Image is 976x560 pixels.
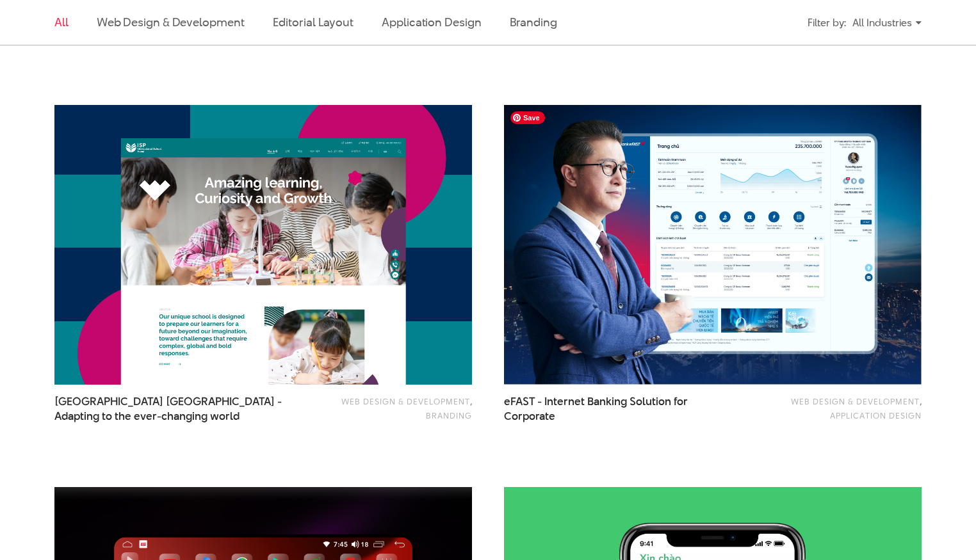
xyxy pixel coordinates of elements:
a: All [54,14,69,30]
span: [GEOGRAPHIC_DATA] [GEOGRAPHIC_DATA] - [54,394,284,424]
a: eFAST - Internet Banking Solution forCorporate [504,394,734,424]
span: Save [510,111,545,124]
a: Branding [426,410,472,421]
img: Thiết kế WebsiteTrường Quốc tế Westlink [54,105,472,385]
div: , [305,394,472,423]
a: Application Design [382,14,481,30]
div: All Industries [852,12,922,34]
a: Branding [510,14,557,30]
a: Editorial Layout [273,14,354,30]
a: Web Design & Development [341,396,470,407]
a: [GEOGRAPHIC_DATA] [GEOGRAPHIC_DATA] -Adapting to the ever-changing world [54,394,284,424]
a: Web Design & Development [97,14,245,30]
span: eFAST - Internet Banking Solution for [504,394,734,424]
span: Corporate [504,409,555,424]
div: , [754,394,922,423]
div: Filter by: [808,12,846,34]
img: Efast_internet_banking_Thiet_ke_Trai_nghiemThumbnail [504,105,922,385]
a: Application Design [830,410,922,421]
span: Adapting to the ever-changing world [54,409,240,424]
a: Web Design & Development [791,396,920,407]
